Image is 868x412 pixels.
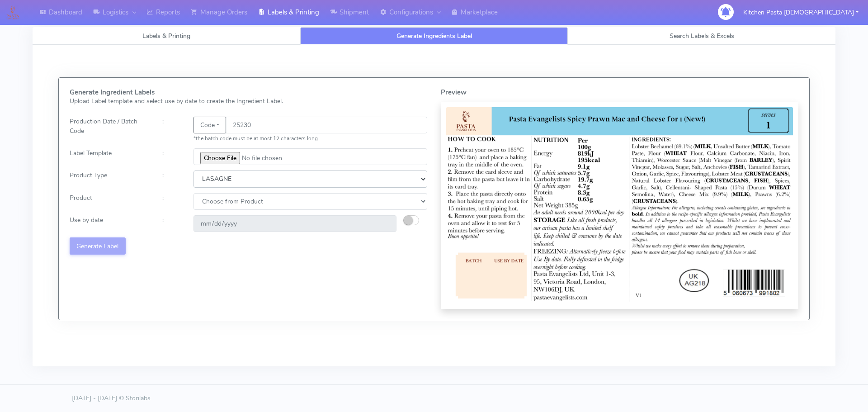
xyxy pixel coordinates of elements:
div: Label Template [63,148,156,165]
div: Product Type [63,170,156,187]
div: : [156,193,186,210]
div: Product [63,193,156,210]
ul: Tabs [33,27,835,45]
span: Search Labels & Excels [670,32,734,40]
span: Labels & Printing [142,32,190,40]
small: *the batch code must be at most 12 characters long. [193,135,319,142]
button: Code [193,117,226,133]
div: : [156,117,186,143]
span: Generate Ingredients Label [396,32,472,40]
div: : [156,148,186,165]
h5: Preview [441,89,798,96]
h5: Generate Ingredient Labels [70,89,427,96]
p: Upload Label template and select use by date to create the Ingredient Label. [70,96,427,106]
div: : [156,215,186,232]
div: Production Date / Batch Code [63,117,156,143]
button: Kitchen Pasta [DEMOGRAPHIC_DATA] [736,3,865,22]
button: Generate Label [70,237,126,254]
img: Label Preview [446,107,793,304]
div: : [156,170,186,187]
div: Use by date [63,215,156,232]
